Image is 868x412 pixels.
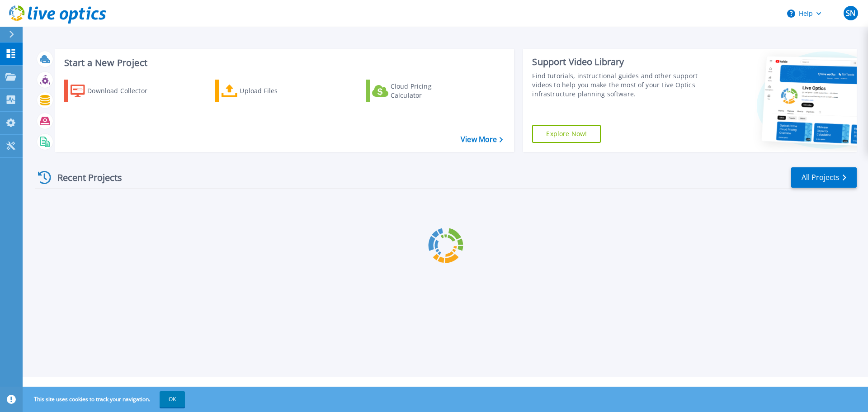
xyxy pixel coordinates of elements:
div: Recent Projects [35,166,134,189]
div: Find tutorials, instructional guides and other support videos to help you make the most of your L... [532,71,702,99]
span: This site uses cookies to track your navigation. [25,391,185,407]
a: Explore Now! [532,125,601,143]
a: Upload Files [215,80,316,102]
a: Cloud Pricing Calculator [366,80,467,102]
button: OK [160,391,185,407]
div: Upload Files [240,82,312,100]
div: Support Video Library [532,56,702,68]
a: All Projects [791,167,857,188]
span: SN [846,9,855,17]
div: Download Collector [87,82,160,100]
a: View More [461,135,503,144]
div: Cloud Pricing Calculator [391,82,463,100]
h3: Start a New Project [64,58,503,68]
a: Download Collector [64,80,165,102]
